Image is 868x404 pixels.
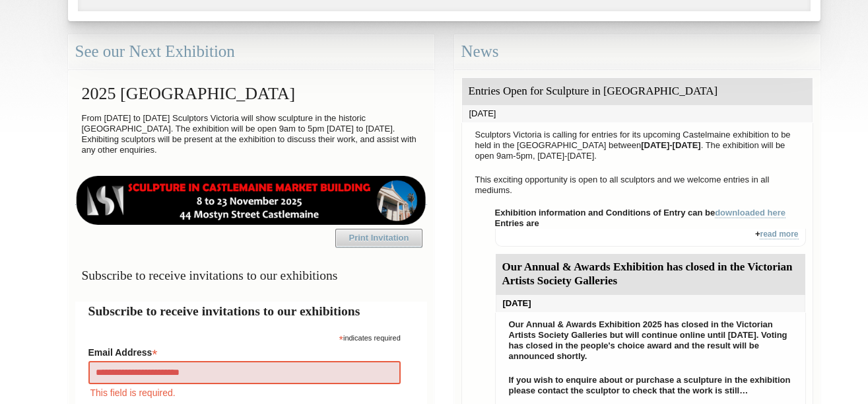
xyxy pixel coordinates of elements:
[502,316,799,365] p: Our Annual & Awards Exhibition 2025 has closed in the Victorian Artists Society Galleries but wil...
[88,343,401,359] label: Email Address
[454,34,820,69] div: News
[462,105,813,122] div: [DATE]
[496,295,805,312] div: [DATE]
[75,77,427,110] h2: 2025 [GEOGRAPHIC_DATA]
[75,176,427,225] img: castlemaine-ldrbd25v2.png
[88,331,401,343] div: indicates required
[75,110,427,159] p: From [DATE] to [DATE] Sculptors Victoria will show sculpture in the historic [GEOGRAPHIC_DATA]. T...
[75,263,427,288] h3: Subscribe to receive invitations to our exhibitions
[715,208,785,218] a: downloaded here
[469,171,806,199] p: This exciting opportunity is open to all sculptors and we welcome entries in all mediums.
[68,34,434,69] div: See our Next Exhibition
[469,126,806,165] p: Sculptors Victoria is calling for entries for its upcoming Castelmaine exhibition to be held in t...
[88,385,401,400] div: This field is required.
[502,372,799,399] p: If you wish to enquire about or purchase a sculpture in the exhibition please contact the sculpto...
[641,140,701,150] strong: [DATE]-[DATE]
[496,254,805,295] div: Our Annual & Awards Exhibition has closed in the Victorian Artists Society Galleries
[462,78,813,105] div: Entries Open for Sculpture in [GEOGRAPHIC_DATA]
[495,229,806,247] div: +
[88,302,414,321] h2: Subscribe to receive invitations to our exhibitions
[760,229,798,239] a: read more
[335,229,422,247] a: Print Invitation
[495,208,786,218] strong: Exhibition information and Conditions of Entry can be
